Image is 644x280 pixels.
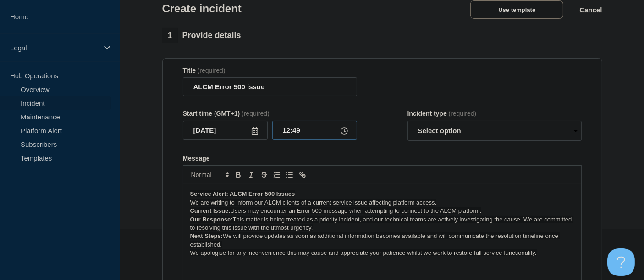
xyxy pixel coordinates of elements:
[272,121,357,140] input: HH:MM
[232,169,245,180] button: Toggle bold text
[183,110,357,117] div: Start time (GMT+1)
[242,110,270,117] span: (required)
[190,199,437,206] span: We are writing to inform our ALCM clients of a current service issue affecting platform access.
[190,190,295,197] strong: Service Alert: ALCM Error 500 Issues
[198,67,226,74] span: (required)
[245,169,258,180] button: Toggle italic text
[162,28,241,43] div: Provide details
[162,28,178,43] span: 1
[283,169,296,180] button: Toggle bulleted list
[296,169,309,180] button: Toggle link
[183,121,268,140] input: YYYY-MM-DD
[162,2,242,15] h1: Create incident
[579,6,602,14] button: Cancel
[187,169,232,180] span: Font size
[183,77,357,96] input: Title
[183,155,582,162] div: Message
[190,216,233,223] strong: Our Response:
[407,110,582,117] div: Incident type
[607,248,635,276] iframe: Help Scout Beacon - Open
[190,232,223,239] strong: Next Steps:
[470,0,563,19] button: Use template
[270,169,283,180] button: Toggle ordered list
[10,44,98,52] p: Legal
[183,67,357,74] div: Title
[190,207,231,214] strong: Current Issue:
[449,110,477,117] span: (required)
[190,216,574,231] span: This matter is being treated as a priority incident, and our technical teams are actively investi...
[190,249,537,256] span: We apologise for any inconvenience this may cause and appreciate your patience whilst we work to ...
[407,121,582,141] select: Incident type
[190,232,560,248] span: We will provide updates as soon as additional information becomes available and will communicate ...
[231,207,482,214] span: Users may encounter an Error 500 message when attempting to connect to the ALCM platform.
[258,169,270,180] button: Toggle strikethrough text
